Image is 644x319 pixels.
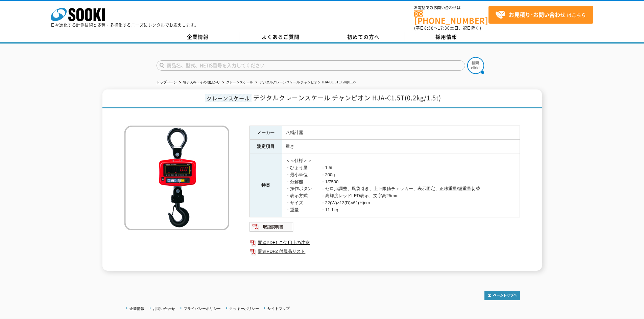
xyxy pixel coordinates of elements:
[267,307,290,311] a: サイトマップ
[405,32,488,42] a: 採用情報
[249,247,520,256] a: 関連PDF2 付属品リスト
[282,140,520,154] td: 重さ
[249,154,282,217] th: 特長
[484,291,520,300] img: トップページへ
[157,32,239,42] a: 企業情報
[253,93,441,102] span: デジタルクレーンスケール チャンピオン HJA-C1.5T(0.2kg/1.5t)
[488,6,593,24] a: お見積り･お問い合わせはこちら
[249,126,282,140] th: メーカー
[249,221,294,232] img: 取扱説明書
[467,57,484,74] img: btn_search.png
[282,126,520,140] td: 八幡計器
[495,10,586,20] span: はこちら
[239,32,322,42] a: よくあるご質問
[153,307,175,311] a: お問い合わせ
[183,80,220,84] a: 電子天秤・その他はかり
[124,126,229,230] img: デジタルクレーンスケール チャンピオン HJA-C1.5T(0.2kg/1.5t)
[157,60,465,71] input: 商品名、型式、NETIS番号を入力してください
[184,307,221,311] a: プライバシーポリシー
[509,10,566,19] strong: お見積り･お問い合わせ
[414,6,488,10] span: お電話でのお問い合わせは
[51,23,199,27] p: 日々進化する計測技術と多種・多様化するニーズにレンタルでお応えします。
[226,80,253,84] a: クレーンスケール
[205,94,252,102] span: クレーンスケール
[322,32,405,42] a: 初めての方へ
[249,238,520,247] a: 関連PDF1 ご使用上の注意
[347,33,380,41] span: 初めての方へ
[438,25,450,31] span: 17:30
[157,80,177,84] a: トップページ
[229,307,259,311] a: クッキーポリシー
[129,307,144,311] a: 企業情報
[424,25,434,31] span: 8:50
[282,154,520,217] td: ＜＜仕様＞＞ ・ひょう量 ：1.5t ・最小単位 ：200g ・分解能 ：1/7500 ・操作ボタン ：ゼロ点調整、風袋引き、上下限値チェッカー、表示固定、正味重量/総重量切替 ・表示方式 ：高...
[249,226,294,231] a: 取扱説明書
[254,79,356,86] li: デジタルクレーンスケール チャンピオン HJA-C1.5T(0.2kg/1.5t)
[414,25,481,31] span: (平日 ～ 土日、祝日除く)
[414,10,488,24] a: [PHONE_NUMBER]
[249,140,282,154] th: 測定項目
